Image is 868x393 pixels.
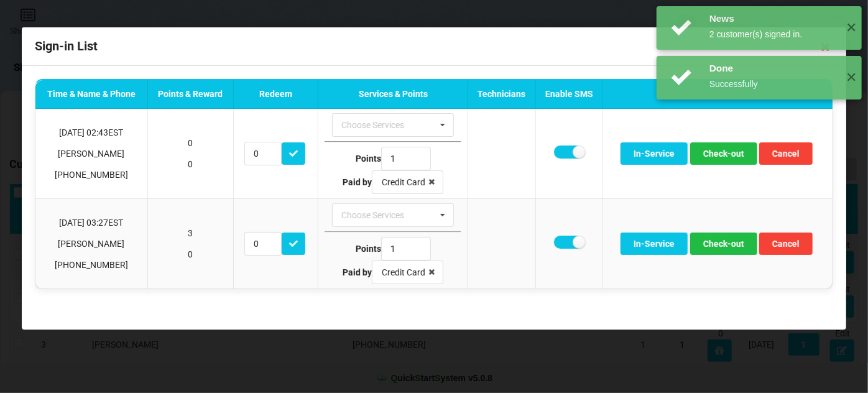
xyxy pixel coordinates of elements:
div: Successfully [709,78,837,90]
div: Credit Card [382,178,425,187]
p: 3 [154,227,227,239]
button: Cancel [759,233,813,255]
b: Points [356,244,381,254]
p: [PERSON_NAME] [42,238,141,250]
div: 2 customer(s) signed in. [709,28,837,40]
th: Time & Name & Phone [35,80,147,109]
p: [PHONE_NUMBER] [42,259,141,271]
p: [DATE] 02:43 EST [42,126,141,139]
th: Redeem [233,80,318,109]
th: Points & Reward [147,80,233,109]
p: [PERSON_NAME] [42,147,141,160]
p: 0 [154,248,227,261]
div: Choose Services [338,208,422,223]
b: Paid by [343,267,372,277]
p: [PHONE_NUMBER] [42,169,141,181]
div: Sign-in List [22,27,846,66]
input: Type Points [381,237,431,261]
button: In-Service [621,233,688,255]
th: Technicians [468,80,535,109]
div: Choose Services [338,118,422,132]
div: Done [709,62,837,75]
input: Redeem [244,232,282,256]
input: Redeem [244,142,282,165]
div: News [709,12,837,25]
p: [DATE] 03:27 EST [42,216,141,229]
p: 0 [154,137,227,149]
th: Enable SMS [535,80,602,109]
div: Credit Card [382,268,425,277]
button: In-Service [621,142,688,165]
b: Paid by [343,177,372,187]
b: Points [356,154,381,164]
input: Type Points [381,147,431,170]
button: Check-out [690,233,757,255]
p: 0 [154,158,227,170]
th: Services & Points [318,80,468,109]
